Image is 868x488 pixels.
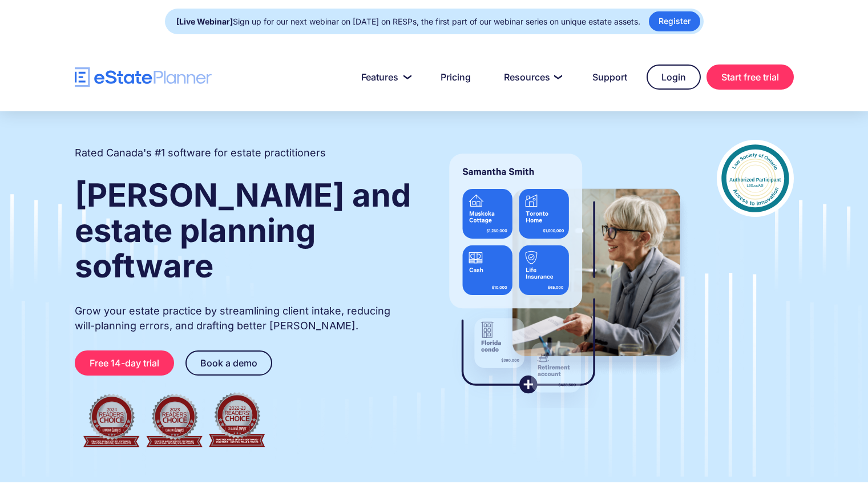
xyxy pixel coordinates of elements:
[435,140,694,408] img: estate planner showing wills to their clients, using eState Planner, a leading estate planning so...
[427,66,485,88] a: Pricing
[176,14,640,30] div: Sign up for our next webinar on [DATE] on RESPs, the first part of our webinar series on unique e...
[176,17,233,26] strong: [Live Webinar]
[579,66,641,88] a: Support
[75,67,212,87] a: home
[75,304,413,333] p: Grow your estate practice by streamlining client intake, reducing will-planning errors, and draft...
[706,64,794,90] a: Start free trial
[348,66,421,88] a: Features
[490,66,573,88] a: Resources
[75,350,174,376] a: Free 14-day trial
[647,64,701,90] a: Login
[75,176,411,285] strong: [PERSON_NAME] and estate planning software
[75,146,326,160] h2: Rated Canada's #1 software for estate practitioners
[185,350,272,376] a: Book a demo
[649,11,700,31] a: Register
